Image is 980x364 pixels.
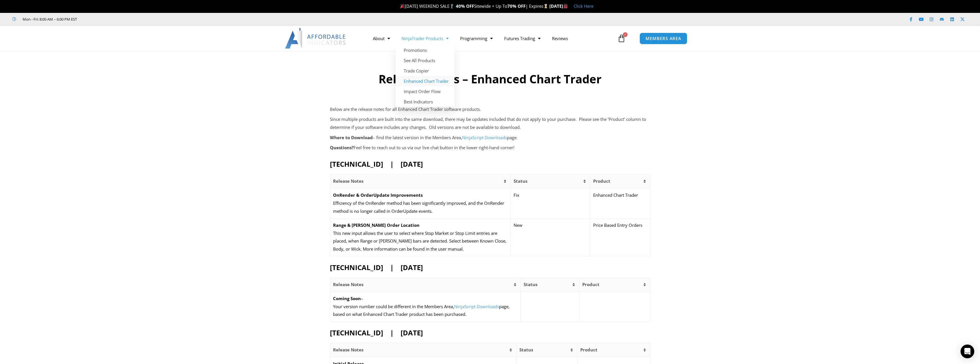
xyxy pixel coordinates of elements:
[330,134,650,142] p: – find the latest version in the Members Area, page.
[333,282,363,287] strong: Release Notes
[623,32,627,37] span: 0
[519,347,533,353] strong: Status
[514,191,587,199] p: Fix
[454,32,498,45] a: Programming
[640,33,687,44] a: MEMBERS AREA
[396,66,454,76] a: Trade Copier
[514,178,527,184] strong: Status
[456,3,474,9] strong: 40% OFF
[333,347,363,353] strong: Release Notes
[330,160,650,168] h2: [TECHNICAL_ID] | [DATE]
[582,282,599,287] strong: Product
[400,4,405,8] img: 🎉
[549,3,568,9] strong: [DATE]
[333,295,518,303] p: –
[333,192,423,198] strong: OnRender & OrderUpdate Improvements
[514,221,587,229] p: New
[330,144,650,152] p: Feel free to reach out to us via our live chat button in the lower right-hand corner!
[593,178,610,184] strong: Product
[367,32,396,45] a: About
[399,3,549,9] span: [DATE] WEEKEND SALE Sitewide + Up To | Expires
[21,16,77,23] span: Mon - Fri: 8:00 AM – 6:00 PM EST
[646,36,681,41] span: MEMBERS AREA
[333,222,419,228] strong: Range & [PERSON_NAME] Order Location
[580,347,597,353] strong: Product
[593,191,647,199] p: Enhanced Chart Trader
[396,45,454,55] a: Promotions
[333,296,361,301] strong: Coming Soon
[574,3,593,9] a: Click Here
[396,76,454,86] a: Enhanced Chart Trader
[396,32,454,45] a: NinjaTrader Products
[333,199,508,215] p: Efficiency of the OnRender method has been significantly improved, and the OnRender method is no ...
[396,55,454,66] a: See All Products
[462,135,507,140] a: NinjaScript Downloads
[961,345,974,358] div: Open Intercom Messenger
[330,328,650,337] h2: [TECHNICAL_ID] | [DATE]
[396,86,454,97] a: Impact Order Flow
[330,105,650,113] p: Below are the release notes for all Enhanced Chart Trader software products.
[546,32,574,45] a: Reviews
[507,3,526,9] strong: 70% OFF
[544,4,548,8] img: ⌛
[593,221,647,229] p: Price Based Entry Orders
[609,30,634,47] a: 0
[450,4,454,8] img: 🏌️‍♂️
[498,32,546,45] a: Futures Trading
[300,71,680,87] h1: Release Notes – Enhanced Chart Trader
[285,28,347,49] img: LogoAI | Affordable Indicators – NinjaTrader
[330,135,373,140] strong: Where to Download
[85,16,171,22] iframe: Customer reviews powered by Trustpilot
[333,303,518,319] p: Your version number could be different in the Members Area, page, based on what Enhanced Chart Tr...
[333,178,363,184] strong: Release Notes
[330,145,354,150] strong: Questions?
[367,32,616,45] nav: Menu
[333,229,508,253] p: This new input allows the user to select where Stop Market or Stop Limit entries are placed, when...
[396,45,454,107] ul: NinjaTrader Products
[563,4,568,8] img: 🏭
[330,115,650,131] p: Since multiple products are built into the same download, there may be updates included that do n...
[524,282,537,287] strong: Status
[454,304,499,309] a: NinjaScript Downloads
[330,263,650,272] h2: [TECHNICAL_ID] | [DATE]
[396,97,454,107] a: Best Indicators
